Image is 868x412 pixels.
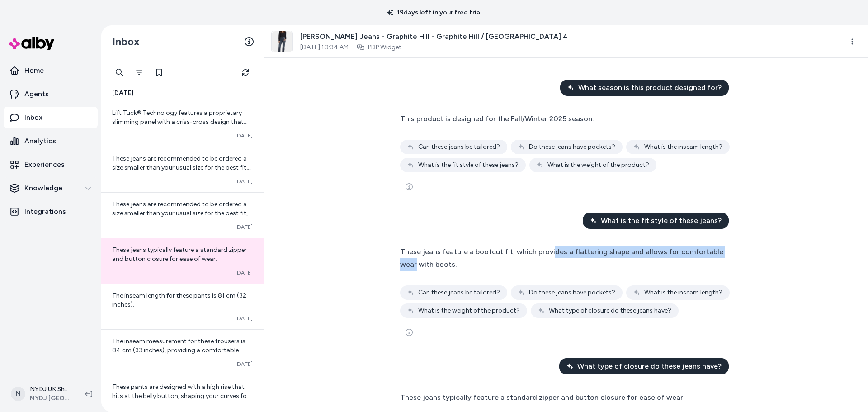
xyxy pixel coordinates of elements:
[578,82,722,93] span: What season is this product designed for?
[644,288,722,297] span: What is the inseam length?
[418,161,519,170] span: What is the fit style of these jeans?
[112,200,252,226] span: These jeans are recommended to be ordered a size smaller than your usual size for the best fit, a...
[4,154,98,175] a: Experiences
[4,177,98,199] button: Knowledge
[24,65,44,76] p: Home
[529,288,615,297] span: Do these jeans have pockets?
[529,142,615,152] span: Do these jeans have pockets?
[601,215,722,226] span: What is the fit style of these jeans?
[112,337,245,363] span: The inseam measurement for these trousers is 84 cm (33 inches), providing a comfortable length fo...
[400,247,723,269] span: These jeans feature a bootcut fit, which provides a flattering shape and allows for comfortable w...
[547,161,649,170] span: What is the weight of the product?
[418,288,500,297] span: Can these jeans be tailored?
[300,31,568,42] span: [PERSON_NAME] Jeans - Graphite Hill - Graphite Hill / [GEOGRAPHIC_DATA] 4
[30,394,71,403] span: NYDJ [GEOGRAPHIC_DATA]
[5,379,78,408] button: NNYDJ UK ShopifyNYDJ [GEOGRAPHIC_DATA]
[101,147,264,192] a: These jeans are recommended to be ordered a size smaller than your usual size for the best fit, a...
[101,192,264,238] a: These jeans are recommended to be ordered a size smaller than your usual size for the best fit, a...
[549,306,671,315] span: What type of closure do these jeans have?
[112,292,246,308] span: The inseam length for these pants is 81 cm (32 inches).
[235,178,253,185] span: [DATE]
[4,107,98,128] a: Inbox
[4,201,98,223] a: Integrations
[300,43,349,52] span: [DATE] 10:34 AM
[577,361,722,372] span: What type of closure do these jeans have?
[112,109,248,144] span: Lift Tuck® Technology features a proprietary slimming panel with a criss-cross design that helps ...
[112,35,140,48] h2: Inbox
[400,114,594,123] span: This product is designed for the Fall/Winter 2025 season.
[101,238,264,284] a: These jeans typically feature a standard zipper and button closure for ease of wear.[DATE]
[112,246,247,263] span: These jeans typically feature a standard zipper and button closure for ease of wear.
[24,112,42,123] p: Inbox
[400,393,684,402] span: These jeans typically feature a standard zipper and button closure for ease of wear.
[644,142,722,152] span: What is the inseam length?
[101,329,264,375] a: The inseam measurement for these trousers is 84 cm (33 inches), providing a comfortable length fo...
[4,130,98,152] a: Analytics
[101,101,264,147] a: Lift Tuck® Technology features a proprietary slimming panel with a criss-cross design that helps ...
[352,43,354,52] span: ·
[11,387,25,401] span: N
[235,269,253,276] span: [DATE]
[24,206,66,217] p: Integrations
[272,31,292,52] img: MGWGBB9208_2025670_1.jpg
[418,142,500,152] span: Can these jeans be tailored?
[236,63,255,81] button: Refresh
[235,223,253,231] span: [DATE]
[112,383,251,409] span: These pants are designed with a high rise that hits at the belly button, shaping your curves for ...
[4,83,98,105] a: Agents
[130,63,148,81] button: Filter
[400,323,418,341] button: See more
[112,89,134,98] span: [DATE]
[235,315,253,322] span: [DATE]
[24,159,65,170] p: Experiences
[418,306,520,315] span: What is the weight of the product?
[9,37,54,50] img: alby Logo
[400,178,418,196] button: See more
[4,60,98,81] a: Home
[24,183,62,194] p: Knowledge
[235,132,253,139] span: [DATE]
[30,385,71,394] p: NYDJ UK Shopify
[101,284,264,329] a: The inseam length for these pants is 81 cm (32 inches).[DATE]
[382,8,487,17] p: 19 days left in your free trial
[24,89,49,99] p: Agents
[112,155,252,180] span: These jeans are recommended to be ordered a size smaller than your usual size for the best fit, a...
[368,43,401,52] a: PDP Widget
[235,360,253,368] span: [DATE]
[24,136,56,147] p: Analytics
